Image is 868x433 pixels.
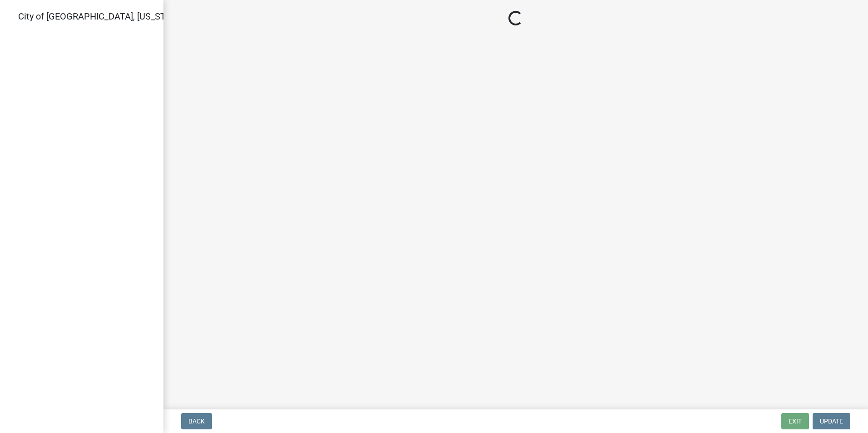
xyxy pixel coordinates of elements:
[188,418,205,425] span: Back
[820,418,843,425] span: Update
[781,413,809,429] button: Exit
[18,11,183,22] span: City of [GEOGRAPHIC_DATA], [US_STATE]
[813,413,850,429] button: Update
[181,413,212,429] button: Back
